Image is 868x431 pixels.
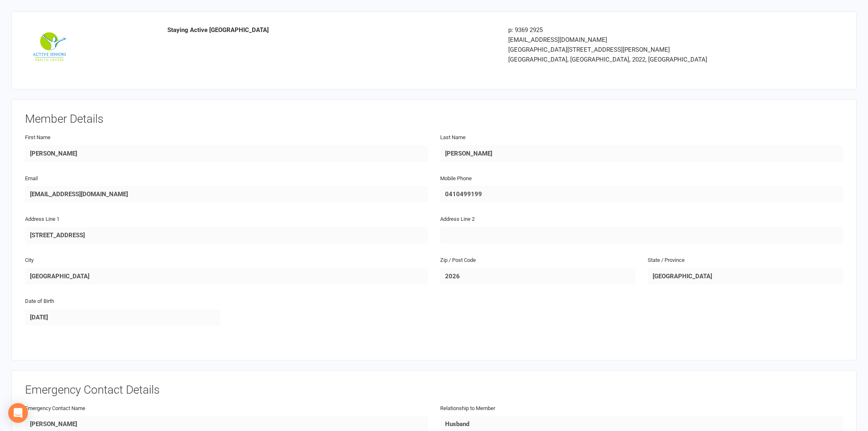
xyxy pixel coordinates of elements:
[31,25,68,63] img: image1549337191.png
[25,256,34,265] label: City
[508,35,769,45] div: [EMAIL_ADDRESS][DOMAIN_NAME]
[508,55,769,64] div: [GEOGRAPHIC_DATA], [GEOGRAPHIC_DATA], 2022, [GEOGRAPHIC_DATA]
[25,297,54,306] label: Date of Birth
[440,404,495,413] label: Relationship to Member
[8,403,28,423] div: Open Intercom Messenger
[648,256,685,265] label: State / Province
[508,25,769,35] div: p: 9369 2925
[440,133,466,142] label: Last Name
[508,45,769,55] div: [GEOGRAPHIC_DATA][STREET_ADDRESS][PERSON_NAME]
[25,133,50,142] label: First Name
[25,404,85,413] label: Emergency Contact Name
[25,113,843,126] h3: Member Details
[25,215,59,224] label: Address Line 1
[167,26,269,34] strong: Staying Active [GEOGRAPHIC_DATA]
[440,215,475,224] label: Address Line 2
[440,256,476,265] label: Zip / Post Code
[440,174,472,183] label: Mobile Phone
[25,174,38,183] label: Email
[25,384,843,397] h3: Emergency Contact Details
